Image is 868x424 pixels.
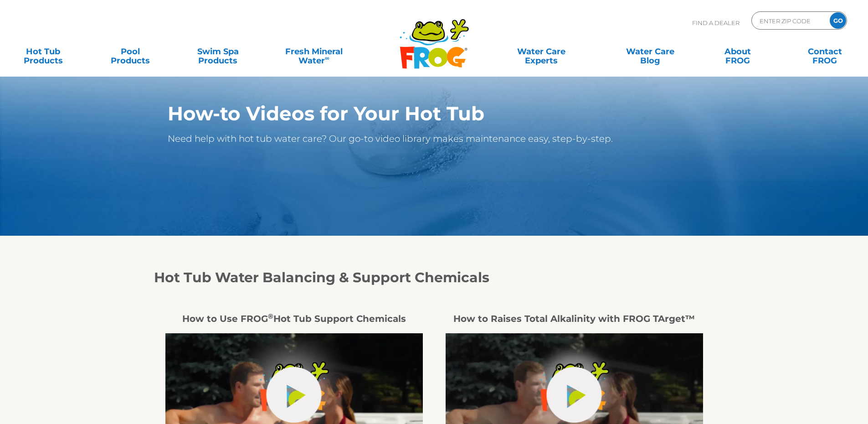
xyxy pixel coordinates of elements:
a: PoolProducts [97,42,164,61]
a: Water CareExperts [486,42,596,61]
sup: ∞ [325,54,329,62]
a: Water CareBlog [616,42,684,61]
strong: How to Raises Total Alkalinity with FROG TArget™ [453,313,695,324]
a: Fresh MineralWater∞ [271,42,356,61]
a: Hot TubProducts [9,42,77,61]
a: Swim SpaProducts [184,42,252,61]
a: ContactFROG [791,42,859,61]
strong: Hot Tub Water Balancing & Support Chemicals [154,269,489,286]
strong: How to Use FROG Hot Tub Support Chemicals [182,313,406,324]
p: Find A Dealer [692,11,740,34]
h1: How-to Videos for Your Hot Tub [168,103,658,124]
p: Need help with hot tub water care? Our go-to video library makes maintenance easy, step-by-step. [168,131,658,146]
sup: ® [268,312,273,321]
input: GO [830,12,846,29]
a: AboutFROG [704,42,771,61]
input: Zip Code Form [759,14,820,27]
